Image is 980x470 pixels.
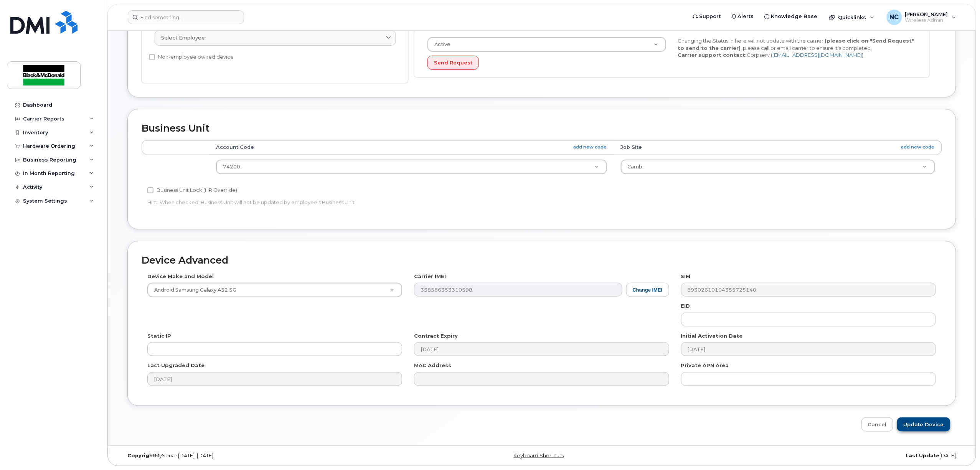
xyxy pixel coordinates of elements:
a: add new code [901,144,935,150]
input: Business Unit Lock (HR Override) [147,187,153,193]
button: Send Request [427,56,479,70]
a: Select employee [155,30,396,46]
label: Contract Expiry [414,332,458,340]
a: Cancel [861,417,893,432]
a: [EMAIL_ADDRESS][DOMAIN_NAME] [772,52,862,58]
span: Alerts [738,13,754,20]
h2: Device Advanced [142,255,942,266]
span: Knowledge Base [771,13,818,20]
span: [PERSON_NAME] [905,11,948,17]
label: Non-employee owned device [149,53,234,62]
strong: (please click on "Send Request" to send to the carrier) [678,38,914,51]
label: Carrier IMEI [414,273,446,280]
span: 74200 [223,164,240,170]
div: Nola Cressman [881,10,962,25]
label: EID [681,302,690,310]
span: Select employee [161,34,205,41]
a: Android Samsung Galaxy A52 5G [148,283,402,297]
strong: Copyright [127,453,155,458]
div: MyServe [DATE]–[DATE] [122,453,402,459]
label: Business Unit Lock (HR Override) [147,186,237,195]
th: Account Code [209,140,614,154]
span: Camb [628,164,643,170]
span: NC [890,13,899,22]
strong: Last Update [906,453,940,458]
input: Update Device [897,417,950,432]
a: Knowledge Base [759,9,823,24]
input: Find something... [128,10,244,24]
span: Wireless Admin [905,17,948,23]
a: Active [428,38,666,51]
a: 74200 [216,160,607,174]
span: Support [699,13,721,20]
a: Camb [621,160,935,174]
label: Last Upgraded Date [147,362,205,369]
a: Alerts [726,9,759,24]
div: Changing the Status in here will not update with the carrier, , please call or email carrier to e... [672,37,922,59]
span: Active [430,41,450,48]
span: Quicklinks [838,14,866,20]
label: Initial Activation Date [681,332,743,340]
label: Private APN Area [681,362,729,369]
input: Non-employee owned device [149,54,155,60]
p: Hint: When checked, Business Unit will not be updated by employee's Business Unit [147,199,669,206]
span: Android Samsung Galaxy A52 5G [150,287,236,294]
button: Change IMEI [626,283,669,297]
h2: Business Unit [142,123,942,134]
label: Device Make and Model [147,273,214,280]
a: add new code [574,144,607,150]
label: Static IP [147,332,171,340]
a: Keyboard Shortcuts [514,453,564,458]
strong: Carrier support contact: [678,52,747,58]
th: Job Site [614,140,942,154]
div: Quicklinks [824,10,880,25]
div: [DATE] [682,453,962,459]
label: SIM [681,273,691,280]
a: Support [687,9,726,24]
label: MAC Address [414,362,451,369]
